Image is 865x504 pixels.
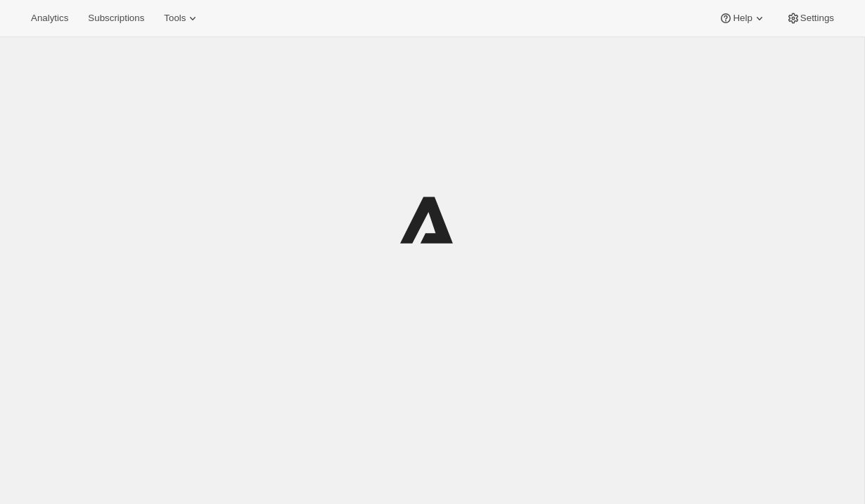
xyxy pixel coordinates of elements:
button: Subscriptions [79,8,153,28]
span: Tools [164,13,186,24]
button: Analytics [23,8,77,28]
button: Tools [155,8,208,28]
button: Help [710,8,774,28]
button: Settings [778,8,842,28]
span: Help [733,13,752,24]
span: Settings [800,13,834,24]
span: Subscriptions [88,13,144,24]
span: Analytics [31,13,68,24]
